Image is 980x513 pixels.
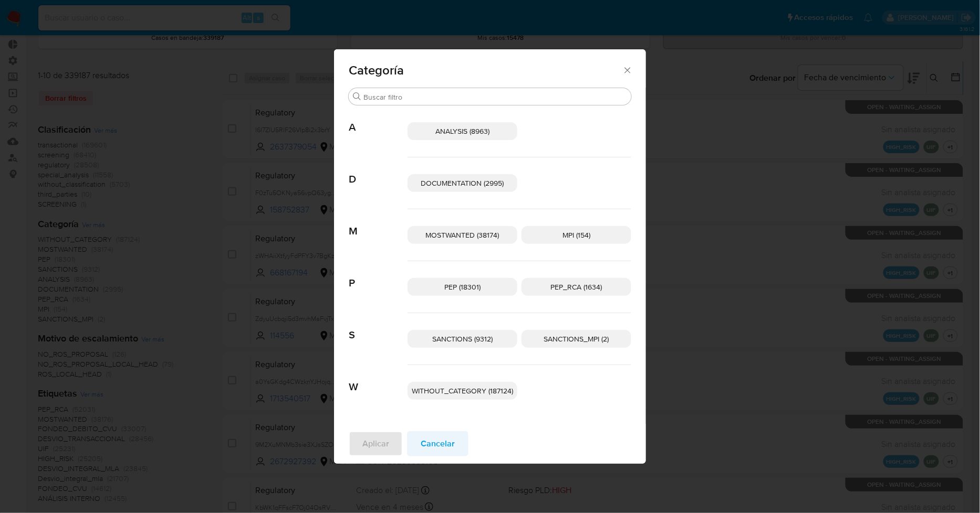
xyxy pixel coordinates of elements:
span: PEP_RCA (1634) [551,282,602,292]
div: DOCUMENTATION (2995) [408,174,517,192]
div: WITHOUT_CATEGORY (187124) [408,382,517,400]
div: SANCTIONS_MPI (2) [522,330,631,348]
span: SANCTIONS_MPI (2) [544,334,609,344]
button: Cancelar [407,431,468,456]
span: P [349,261,408,290]
span: WITHOUT_CATEGORY (187124) [412,386,513,396]
span: SANCTIONS (9312) [432,334,493,344]
span: MPI (154) [562,230,590,240]
button: Cerrar [622,65,632,74]
span: MOSTWANTED (38174) [426,230,499,240]
input: Buscar filtro [363,92,627,102]
button: Buscar [353,92,361,101]
span: A [349,105,408,134]
div: MOSTWANTED (38174) [408,226,517,244]
span: ANALYSIS (8963) [435,126,489,136]
span: PEP (18301) [444,282,481,292]
span: Categoría [349,64,622,77]
span: Cancelar [421,432,455,455]
div: PEP (18301) [408,278,517,296]
span: S [349,313,408,341]
span: DOCUMENTATION (2995) [421,178,504,188]
div: MPI (154) [522,226,631,244]
span: M [349,209,408,238]
div: PEP_RCA (1634) [522,278,631,296]
div: ANALYSIS (8963) [408,122,517,140]
span: W [349,365,408,393]
span: D [349,157,408,186]
div: SANCTIONS (9312) [408,330,517,348]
